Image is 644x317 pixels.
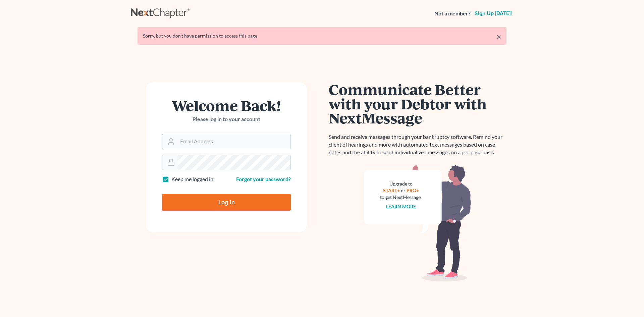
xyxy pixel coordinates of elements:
label: Keep me logged in [171,175,213,183]
a: Learn more [386,204,416,209]
p: Send and receive messages through your bankruptcy software. Remind your client of hearings and mo... [329,133,506,156]
strong: Not a member? [434,10,471,17]
div: to get NextMessage. [380,194,422,201]
p: Please log in to your account [162,115,291,123]
input: Log In [162,194,291,211]
a: START+ [383,188,400,193]
div: Upgrade to [380,180,422,187]
input: Email Address [177,134,290,149]
a: × [496,33,501,41]
a: PRO+ [407,188,419,193]
a: Sign up [DATE]! [473,11,513,16]
h1: Communicate Better with your Debtor with NextMessage [329,82,506,125]
div: Sorry, but you don't have permission to access this page [143,33,501,39]
h1: Welcome Back! [162,98,291,113]
span: or [401,188,406,193]
img: nextmessage_bg-59042aed3d76b12b5cd301f8e5b87938c9018125f34e5fa2b7a6b67550977c72.svg [364,164,471,282]
a: Forgot your password? [236,176,291,182]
